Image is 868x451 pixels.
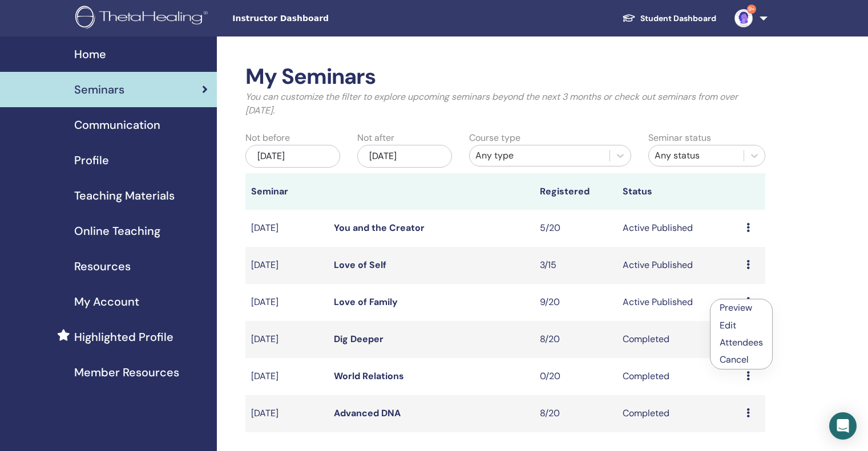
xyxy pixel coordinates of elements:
td: Active Published [617,284,741,321]
a: Love of Self [334,259,386,271]
a: Advanced DNA [334,407,401,419]
div: Open Intercom Messenger [829,412,857,440]
td: 9/20 [534,284,617,321]
td: Completed [617,321,741,358]
a: Love of Family [334,296,398,308]
a: Edit [720,319,736,331]
td: 3/15 [534,247,617,284]
td: [DATE] [245,358,328,395]
a: Attendees [720,336,763,348]
label: Seminar status [648,131,711,145]
th: Status [617,173,741,210]
span: Communication [74,116,160,133]
label: Course type [469,131,520,145]
span: Highlighted Profile [74,328,173,346]
span: My Account [74,293,139,310]
span: Teaching Materials [74,187,175,204]
td: 5/20 [534,210,617,247]
td: [DATE] [245,395,328,432]
span: Member Resources [74,364,179,381]
img: logo.png [75,6,212,31]
span: Home [74,46,106,63]
td: [DATE] [245,284,328,321]
td: 8/20 [534,395,617,432]
td: Active Published [617,210,741,247]
p: You can customize the filter to explore upcoming seminars beyond the next 3 months or check out s... [245,90,765,117]
div: [DATE] [357,145,452,168]
td: Completed [617,395,741,432]
a: You and the Creator [334,222,425,234]
h2: My Seminars [245,64,765,90]
img: default.jpg [734,9,753,27]
td: 0/20 [534,358,617,395]
td: [DATE] [245,210,328,247]
span: Profile [74,152,109,169]
p: Cancel [720,353,763,367]
th: Seminar [245,173,328,210]
div: [DATE] [245,145,340,168]
a: Preview [720,302,752,314]
td: Active Published [617,247,741,284]
div: Any type [475,149,604,162]
label: Not after [357,131,394,145]
a: Dig Deeper [334,333,383,345]
a: World Relations [334,370,404,382]
td: 8/20 [534,321,617,358]
span: Online Teaching [74,222,160,239]
div: Any status [655,149,738,162]
img: graduation-cap-white.svg [622,13,636,23]
span: 9+ [747,5,756,14]
a: Student Dashboard [613,8,725,29]
span: Resources [74,258,131,275]
label: Not before [245,131,290,145]
span: Seminars [74,81,124,98]
th: Registered [534,173,617,210]
td: Completed [617,358,741,395]
td: [DATE] [245,321,328,358]
td: [DATE] [245,247,328,284]
span: Instructor Dashboard [232,13,403,25]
